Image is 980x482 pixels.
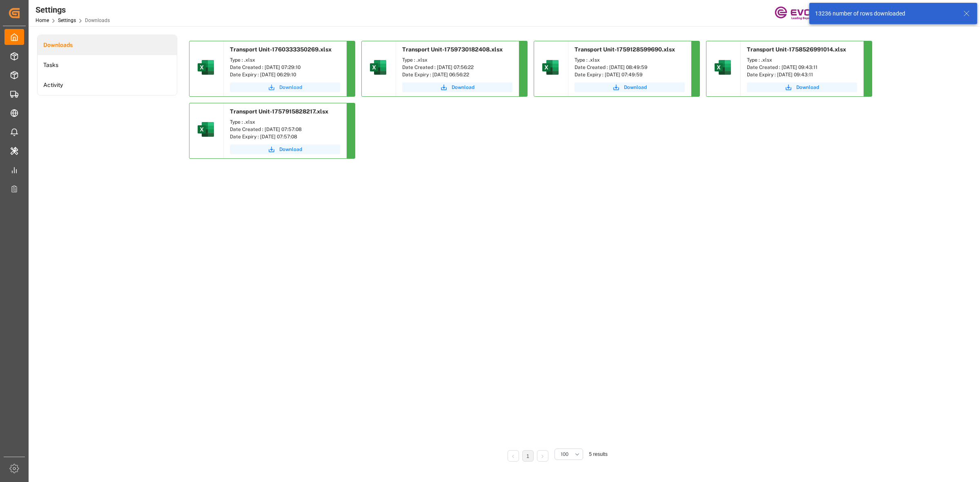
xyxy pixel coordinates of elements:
div: Settings [36,4,110,16]
span: Transport Unit-1757915828217.xlsx [230,108,328,115]
li: 1 [522,450,534,462]
span: 100 [561,451,568,458]
span: 5 results [589,451,608,457]
div: Date Created : [DATE] 09:43:11 [747,64,857,71]
div: Date Expiry : [DATE] 06:29:10 [230,71,340,78]
img: microsoft-excel-2019--v1.png [196,58,216,77]
button: Download [402,82,512,92]
a: Settings [58,18,76,23]
button: open menu [555,449,583,460]
img: microsoft-excel-2019--v1.png [713,58,733,77]
div: Date Created : [DATE] 07:29:10 [230,64,340,71]
div: Type : .xlsx [575,56,685,64]
button: Download [575,82,685,92]
span: Transport Unit-1759128599690.xlsx [575,46,675,53]
a: Tasks [38,55,177,75]
img: microsoft-excel-2019--v1.png [196,120,216,139]
span: Download [279,146,302,153]
div: Date Expiry : [DATE] 06:56:22 [402,71,512,78]
div: Date Created : [DATE] 07:57:08 [230,126,340,133]
span: Download [796,84,819,91]
span: Transport Unit-1758526991014.xlsx [747,46,846,53]
a: 1 [526,453,529,459]
button: Download [230,82,340,92]
a: Home [36,18,49,23]
div: Date Expiry : [DATE] 07:49:59 [575,71,685,78]
span: Transport Unit-1759730182408.xlsx [402,46,503,53]
button: Download [230,144,340,154]
span: Download [624,84,647,91]
img: Evonik-brand-mark-Deep-Purple-RGB.jpeg_1700498283.jpeg [775,6,828,20]
div: Type : .xlsx [402,56,512,64]
div: Type : .xlsx [230,118,340,126]
span: Download [452,84,474,91]
span: Download [279,84,302,91]
div: 13236 number of rows downloaded [815,9,955,18]
span: Transport Unit-1760333350269.xlsx [230,46,332,53]
div: Type : .xlsx [230,56,340,64]
div: Date Created : [DATE] 08:49:59 [575,64,685,71]
li: Previous Page [508,450,519,462]
img: microsoft-excel-2019--v1.png [368,58,388,77]
a: Downloads [38,35,177,55]
button: Download [747,82,857,92]
a: Activity [38,75,177,95]
div: Date Created : [DATE] 07:56:22 [402,64,512,71]
div: Date Expiry : [DATE] 07:57:08 [230,133,340,140]
div: Date Expiry : [DATE] 09:43:11 [747,71,857,78]
img: microsoft-excel-2019--v1.png [541,58,560,77]
div: Type : .xlsx [747,56,857,64]
li: Next Page [537,450,548,462]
